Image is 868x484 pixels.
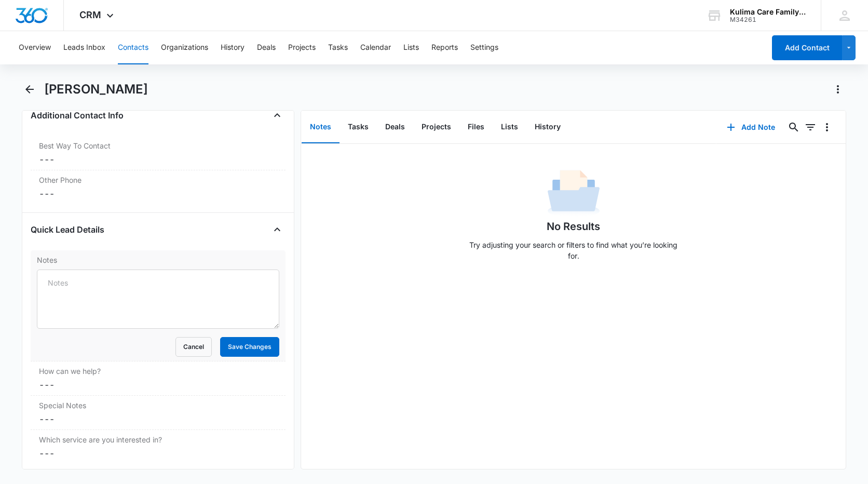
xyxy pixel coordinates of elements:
label: Other Phone [39,174,277,185]
div: account name [730,8,806,16]
button: Cancel [175,337,212,357]
h1: No Results [547,219,600,234]
button: Overflow Menu [819,119,835,136]
button: Notes [302,111,340,143]
div: Special Notes--- [31,396,286,430]
label: Which service are you interested in? [39,434,277,445]
p: Try adjusting your search or filters to find what you’re looking for. [465,239,683,261]
h1: [PERSON_NAME] [44,82,148,97]
button: Actions [830,81,846,98]
button: Back [22,81,38,98]
button: Projects [288,31,316,64]
label: How can we help? [39,366,277,377]
button: Filters [802,119,819,136]
button: Search... [785,119,802,136]
dd: --- [39,413,277,425]
button: Leads Inbox [63,31,105,64]
button: Reports [431,31,458,64]
div: Other Phone--- [31,170,286,204]
button: Lists [403,31,419,64]
button: Close [269,107,286,124]
div: How can we help?--- [31,361,286,396]
h4: Quick Lead Details [31,223,104,236]
button: Files [459,111,493,143]
button: Add Contact [772,35,842,60]
button: Settings [470,31,498,64]
img: No Data [548,167,600,219]
button: Contacts [118,31,148,64]
button: History [221,31,245,64]
button: History [526,111,569,143]
button: Close [269,221,286,238]
button: Save Changes [220,337,279,357]
button: Add Note [716,115,785,140]
button: Calendar [360,31,391,64]
button: Tasks [340,111,377,143]
span: CRM [79,9,101,20]
label: Best Way To Contact [39,140,277,151]
button: Deals [257,31,276,64]
button: Tasks [328,31,348,64]
button: Organizations [161,31,208,64]
button: Deals [377,111,413,143]
h4: Additional Contact Info [31,109,124,122]
button: Overview [19,31,51,64]
dd: --- [39,187,277,200]
label: Notes [37,254,279,265]
dd: --- [39,153,277,166]
label: Special Notes [39,400,277,411]
button: Lists [493,111,526,143]
dd: --- [39,447,277,460]
dd: --- [39,379,277,391]
button: Projects [413,111,459,143]
div: Which service are you interested in?--- [31,430,286,464]
div: account id [730,16,806,23]
div: Best Way To Contact--- [31,136,286,170]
